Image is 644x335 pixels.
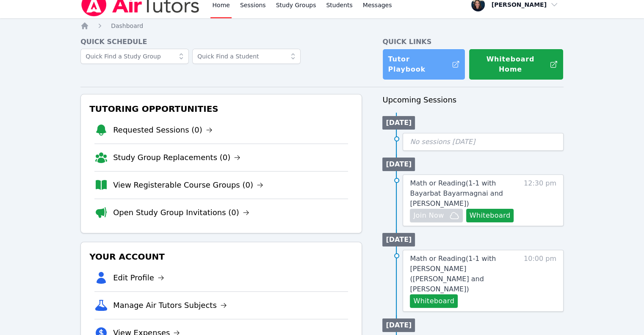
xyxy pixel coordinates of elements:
span: Math or Reading ( 1-1 with Bayarbat Bayarmagnai and [PERSON_NAME] ) [410,179,503,208]
span: 12:30 pm [524,178,556,222]
h3: Tutoring Opportunities [88,101,355,116]
input: Quick Find a Student [192,49,301,64]
span: Join Now [413,210,444,221]
a: Edit Profile [113,272,164,284]
button: Whiteboard [466,209,514,222]
a: Math or Reading(1-1 with Bayarbat Bayarmagnai and [PERSON_NAME]) [410,178,520,209]
a: Study Group Replacements (0) [113,152,240,163]
a: Dashboard [111,22,143,30]
span: Dashboard [111,22,143,29]
li: [DATE] [382,116,415,130]
h4: Quick Schedule [80,37,362,47]
a: Requested Sessions (0) [113,124,213,136]
button: Whiteboard [410,294,458,308]
nav: Breadcrumb [80,22,564,30]
a: Open Study Group Invitations (0) [113,207,249,219]
a: View Registerable Course Groups (0) [113,179,263,191]
h4: Quick Links [382,37,564,47]
li: [DATE] [382,233,415,246]
span: No sessions [DATE] [410,138,475,146]
a: Tutor Playbook [382,49,465,80]
input: Quick Find a Study Group [80,49,189,64]
a: Manage Air Tutors Subjects [113,299,227,311]
h3: Your Account [88,249,355,264]
li: [DATE] [382,158,415,171]
h3: Upcoming Sessions [382,94,564,106]
span: Messages [363,1,392,9]
span: Math or Reading ( 1-1 with [PERSON_NAME] ([PERSON_NAME] and [PERSON_NAME] ) [410,255,496,293]
span: 10:00 pm [524,254,556,308]
li: [DATE] [382,318,415,332]
button: Whiteboard Home [469,49,564,80]
a: Math or Reading(1-1 with [PERSON_NAME] ([PERSON_NAME] and [PERSON_NAME]) [410,254,520,294]
button: Join Now [410,209,462,222]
